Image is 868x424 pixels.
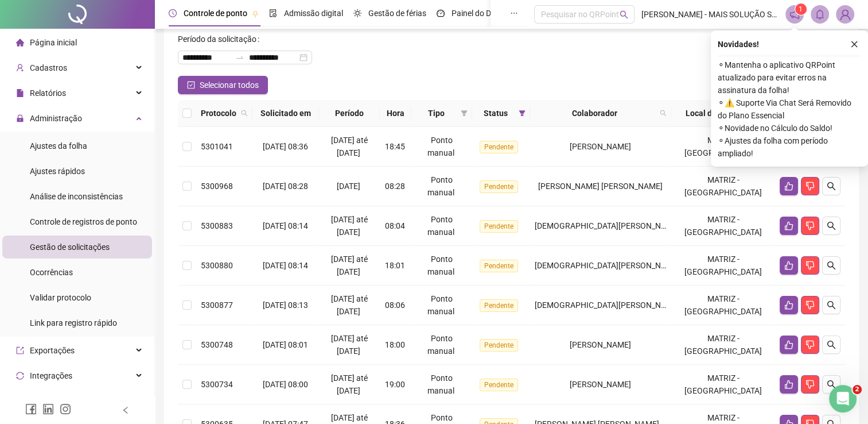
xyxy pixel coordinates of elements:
span: 5300880 [201,261,233,270]
span: [DATE] até [DATE] [331,373,368,395]
span: Painel do DP [451,9,496,18]
span: Exportações [30,346,75,355]
span: ⚬ Ajustes da folha com período ampliado! [718,134,861,160]
span: Link para registro rápido [30,318,117,327]
img: 2409 [836,6,854,23]
span: [DEMOGRAPHIC_DATA][PERSON_NAME] DOS [PERSON_NAME] [535,261,760,270]
span: 1 [799,5,803,13]
span: ⚬ Mantenha o aplicativo QRPoint atualizado para evitar erros na assinatura da folha! [718,59,861,97]
span: filter [458,105,470,122]
span: Ponto manual [427,373,454,395]
span: [DATE] até [DATE] [331,136,368,157]
span: 18:01 [385,261,405,270]
span: dislike [805,380,815,389]
span: Pendente [480,180,518,193]
span: search [827,261,836,270]
span: linkedin [42,403,54,415]
span: 18:00 [385,340,405,349]
span: Ponto manual [427,255,454,276]
span: home [16,38,24,47]
span: Local de trabalho [676,107,759,120]
span: Pendente [480,299,518,312]
span: [DATE] [337,182,360,191]
button: Selecionar todos [178,76,268,94]
span: clock-circle [169,9,177,17]
span: [PERSON_NAME] [570,380,631,389]
span: to [235,53,244,62]
span: Pendente [480,379,518,391]
td: MATRIZ - [GEOGRAPHIC_DATA] [671,206,775,246]
th: Período [319,100,380,127]
span: notification [789,9,800,20]
span: search [239,105,250,122]
span: dislike [805,221,815,230]
span: [DATE] 08:14 [263,221,308,230]
span: Relatórios [30,88,66,98]
span: lock [16,114,24,122]
span: Ocorrências [30,268,73,277]
span: Ponto manual [427,136,454,157]
td: MATRIZ - [GEOGRAPHIC_DATA] [671,286,775,325]
span: 5301041 [201,142,233,151]
span: 19:00 [385,380,405,389]
span: Pendente [480,339,518,352]
span: search [827,300,836,310]
span: export [16,346,24,354]
span: search [827,221,836,230]
span: left [122,406,130,414]
span: [DATE] até [DATE] [331,255,368,276]
span: filter [516,105,528,122]
span: Controle de ponto [184,9,247,18]
span: search [660,110,667,117]
span: search [657,105,669,122]
span: filter [461,110,468,117]
span: Integrações [30,371,72,380]
span: instagram [60,403,71,415]
span: close [850,40,858,48]
span: like [784,340,793,349]
td: MATRIZ - [GEOGRAPHIC_DATA] [671,325,775,365]
span: pushpin [252,10,259,17]
span: Gestão de férias [368,9,426,18]
span: search [827,182,836,191]
span: Validar protocolo [30,293,91,302]
span: Selecionar todos [200,79,259,91]
span: Protocolo [201,107,236,120]
span: Administração [30,114,82,123]
span: Ajustes da folha [30,141,87,151]
span: Admissão digital [284,9,343,18]
span: Colaborador [535,107,655,120]
th: Solicitado em [252,100,319,127]
span: check-square [187,81,195,89]
span: Pendente [480,141,518,153]
td: MATRIZ - [GEOGRAPHIC_DATA] [671,365,775,404]
span: Pendente [480,260,518,272]
span: [DATE] 08:13 [263,300,308,310]
span: [DATE] 08:28 [263,182,308,191]
span: Novidades ! [718,38,759,51]
span: filter [519,110,526,117]
span: 08:28 [385,182,405,191]
span: Cadastros [30,63,67,72]
span: swap-right [235,53,244,62]
span: search [241,110,248,117]
span: Ponto manual [427,175,454,197]
span: Ponto manual [427,294,454,316]
span: [DATE] 08:36 [263,142,308,151]
span: 5300748 [201,340,233,349]
span: facebook [25,403,37,415]
span: Página inicial [30,38,77,47]
span: [DATE] até [DATE] [331,215,368,237]
span: 5300883 [201,221,233,230]
iframe: Intercom live chat [829,385,857,413]
label: Período da solicitação [178,30,264,48]
span: Status [477,107,513,120]
th: Hora [380,100,412,127]
span: Gestão de solicitações [30,242,110,252]
span: search [620,10,628,19]
span: Ponto manual [427,334,454,356]
span: like [784,221,793,230]
span: 08:06 [385,300,405,310]
span: [DATE] 08:01 [263,340,308,349]
span: like [784,300,793,310]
